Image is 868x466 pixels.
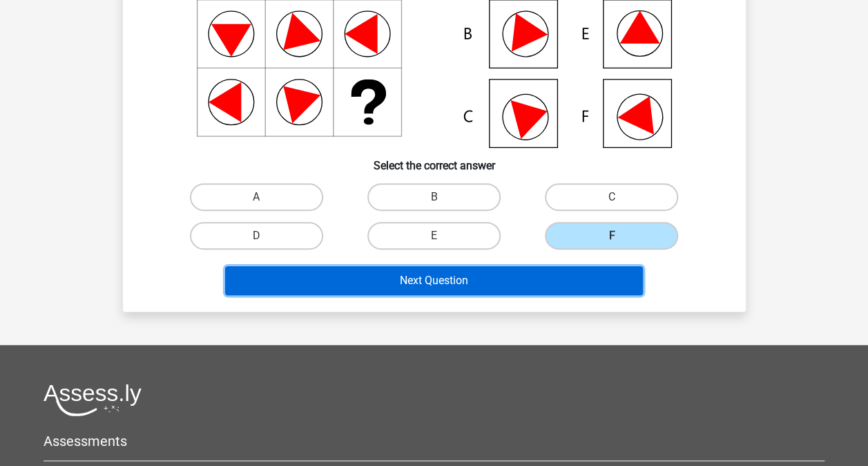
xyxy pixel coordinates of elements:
[190,183,323,211] label: A
[145,148,724,172] h6: Select the correct answer
[44,384,142,416] img: Assessly logo
[367,183,501,211] label: B
[367,222,501,250] label: E
[545,222,678,250] label: F
[190,222,323,250] label: D
[225,266,643,295] button: Next Question
[44,433,824,449] h5: Assessments
[545,183,678,211] label: C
